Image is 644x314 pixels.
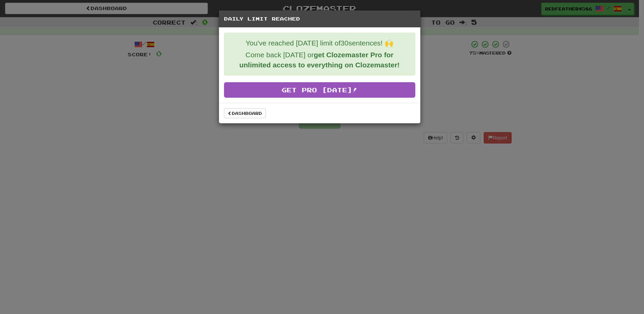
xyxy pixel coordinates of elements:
h5: Daily Limit Reached [224,15,415,22]
a: Dashboard [224,108,266,118]
p: You've reached [DATE] limit of 30 sentences! 🙌 [229,38,410,48]
a: Get Pro [DATE]! [224,82,415,98]
p: Come back [DATE] or [229,50,410,70]
strong: get Clozemaster Pro for unlimited access to everything on Clozemaster! [239,51,399,69]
